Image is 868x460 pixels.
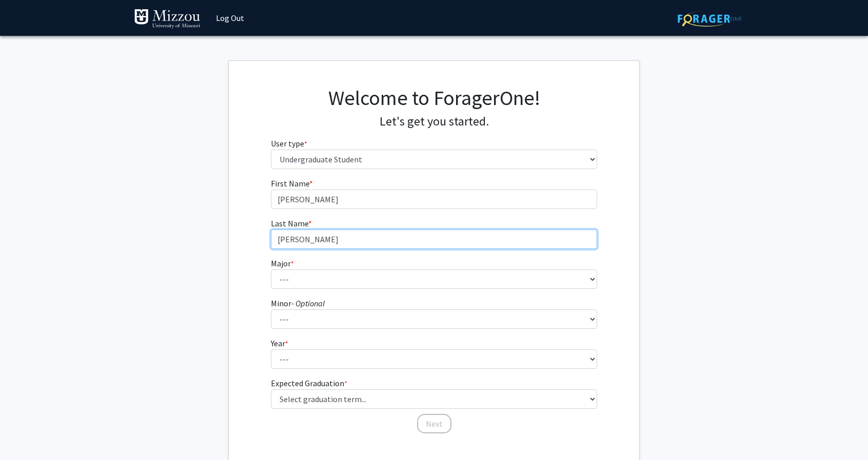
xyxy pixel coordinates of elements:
[271,257,294,269] label: Major
[271,218,308,228] span: Last Name
[291,298,325,308] i: - Optional
[271,377,347,389] label: Expected Graduation
[678,11,742,27] img: ForagerOne Logo
[134,9,201,29] img: University of Missouri Logo
[271,337,288,349] label: Year
[271,114,598,129] h4: Let's get you started.
[8,414,44,452] iframe: Chat
[271,137,307,150] label: User type
[271,297,325,309] label: Minor
[271,86,598,110] h1: Welcome to ForagerOne!
[417,414,451,433] button: Next
[271,178,309,189] span: First Name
